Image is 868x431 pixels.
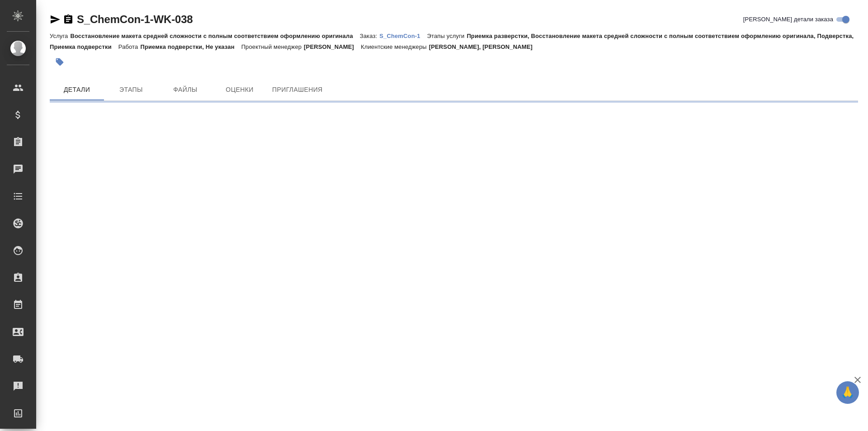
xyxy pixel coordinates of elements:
a: S_ChemCon-1-WK-038 [77,13,193,25]
span: Файлы [164,84,207,95]
span: Детали [55,84,99,95]
span: Оценки [218,84,261,95]
span: 🙏 [840,383,855,402]
p: Услуга [50,33,70,39]
p: Этапы услуги [427,33,467,39]
p: Приемка подверстки, Не указан [140,43,241,50]
button: Скопировать ссылку для ЯМессенджера [50,14,61,25]
button: Скопировать ссылку [63,14,74,25]
button: 🙏 [836,381,859,404]
p: Работа [118,43,141,50]
button: Добавить тэг [50,52,70,72]
span: Приглашения [272,84,323,95]
p: [PERSON_NAME] [304,43,361,50]
span: Этапы [109,84,153,95]
a: S_ChemCon-1 [379,32,427,39]
p: Проектный менеджер [241,43,304,50]
p: Восстановление макета средней сложности с полным соответствием оформлению оригинала [70,33,359,39]
span: [PERSON_NAME] детали заказа [743,15,833,24]
p: Клиентские менеджеры [361,43,429,50]
p: S_ChemCon-1 [379,33,427,39]
p: [PERSON_NAME], [PERSON_NAME] [429,43,539,50]
p: Заказ: [360,33,379,39]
